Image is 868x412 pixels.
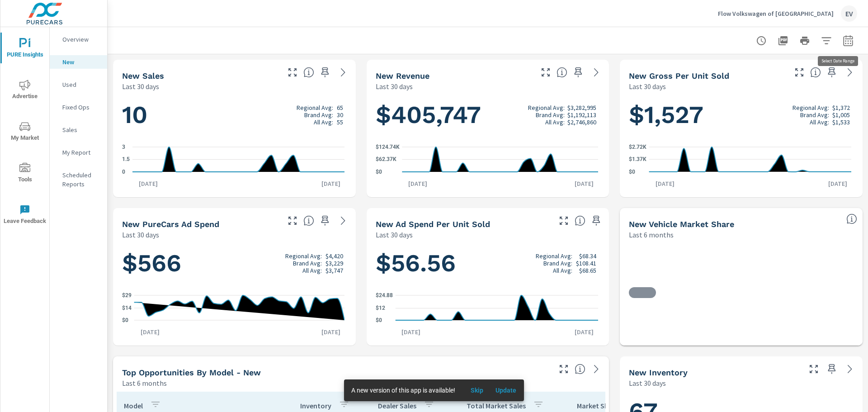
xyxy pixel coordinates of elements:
p: [DATE] [822,179,854,188]
p: All Avg: [314,118,333,126]
p: Brand Avg: [800,111,829,118]
a: See more details in report [589,362,604,376]
text: $0 [122,317,128,323]
p: Brand Avg: [304,111,333,118]
p: Dealer Sales [378,401,416,410]
button: Make Fullscreen [792,65,807,80]
p: Last 6 months [629,229,674,240]
p: 55 [337,118,343,126]
button: Make Fullscreen [285,65,300,80]
p: Last 30 days [122,229,159,240]
span: Save this to your personalized report [589,213,604,228]
a: See more details in report [336,213,350,228]
text: 3 [122,144,125,150]
p: Model [124,401,143,410]
p: Brand Avg: [536,111,565,118]
p: Market Share [577,401,619,410]
div: nav menu [0,27,49,235]
p: $68.34 [579,252,596,260]
p: $1,005 [832,111,850,118]
p: All Avg: [302,267,322,274]
p: Last 6 months [122,378,167,388]
span: Total sales revenue over the selected date range. [Source: This data is sourced from the dealer’s... [557,67,567,78]
p: [DATE] [649,179,681,188]
button: Make Fullscreen [538,65,553,80]
p: All Avg: [545,118,565,126]
h5: Top Opportunities by Model - New [122,368,261,377]
span: Average gross profit generated by the dealership for each vehicle sold over the selected date ran... [810,67,821,78]
span: Skip [466,386,488,394]
p: Regional Avg: [528,104,565,111]
div: New [50,55,107,69]
p: Scheduled Reports [62,170,100,189]
span: Save this to your personalized report [318,65,332,80]
span: Save this to your personalized report [825,362,839,376]
p: $1,533 [832,118,850,126]
h1: $405,747 [376,99,600,130]
a: See more details in report [843,65,857,80]
p: Regional Avg: [285,252,322,260]
p: $3,229 [325,260,343,267]
div: Scheduled Reports [50,168,107,191]
h5: New Vehicle Market Share [629,219,734,229]
p: [DATE] [315,327,347,336]
span: Tools [3,163,47,185]
h1: $56.56 [376,248,600,279]
text: $29 [122,292,132,298]
p: [DATE] [568,179,600,188]
p: $1,192,113 [567,111,596,118]
text: $0 [376,169,382,175]
text: $24.88 [376,292,393,298]
button: Skip [462,383,491,398]
h5: New Sales [122,71,164,81]
div: Fixed Ops [50,100,107,114]
div: My Report [50,146,107,159]
p: [DATE] [568,327,600,336]
button: Print Report [796,32,814,50]
p: Sales [62,125,100,134]
button: "Export Report to PDF" [774,32,792,50]
h5: New Ad Spend Per Unit Sold [376,219,490,229]
text: $12 [376,305,385,312]
p: $1,372 [832,104,850,111]
button: Make Fullscreen [807,362,821,376]
button: Make Fullscreen [557,362,571,376]
span: Update [495,386,517,394]
p: [DATE] [132,179,164,188]
p: [DATE] [315,179,347,188]
a: See more details in report [843,362,857,376]
p: Regional Avg: [793,104,829,111]
span: Find the biggest opportunities within your model lineup by seeing how each model is selling in yo... [575,364,585,374]
span: My Market [3,121,47,143]
p: $2,746,860 [567,118,596,126]
span: Advertise [3,80,47,102]
p: 30 [337,111,343,118]
div: Sales [50,123,107,137]
p: All Avg: [553,267,572,274]
text: 1.5 [122,156,130,163]
text: $0 [629,169,635,175]
p: [DATE] [134,327,166,336]
text: 0 [122,169,125,175]
span: A new version of this app is available! [351,387,455,394]
p: Used [62,80,100,89]
button: Update [491,383,520,398]
p: $3,747 [325,267,343,274]
h5: New Revenue [376,71,429,81]
a: See more details in report [336,65,350,80]
div: Used [50,78,107,91]
p: Inventory [300,401,331,410]
span: Save this to your personalized report [318,213,332,228]
button: Make Fullscreen [557,213,571,228]
span: Save this to your personalized report [825,65,839,80]
div: EV [841,5,857,22]
p: Regional Avg: [536,252,572,260]
h1: $1,527 [629,99,854,130]
div: Overview [50,33,107,46]
p: Last 30 days [629,378,666,388]
p: $68.65 [579,267,596,274]
p: Total Market Sales [467,401,526,410]
p: Brand Avg: [543,260,572,267]
span: Dealer Sales within ZipCode / Total Market Sales. [Market = within dealer PMA (or 60 miles if no ... [846,213,857,224]
h5: New PureCars Ad Spend [122,219,219,229]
